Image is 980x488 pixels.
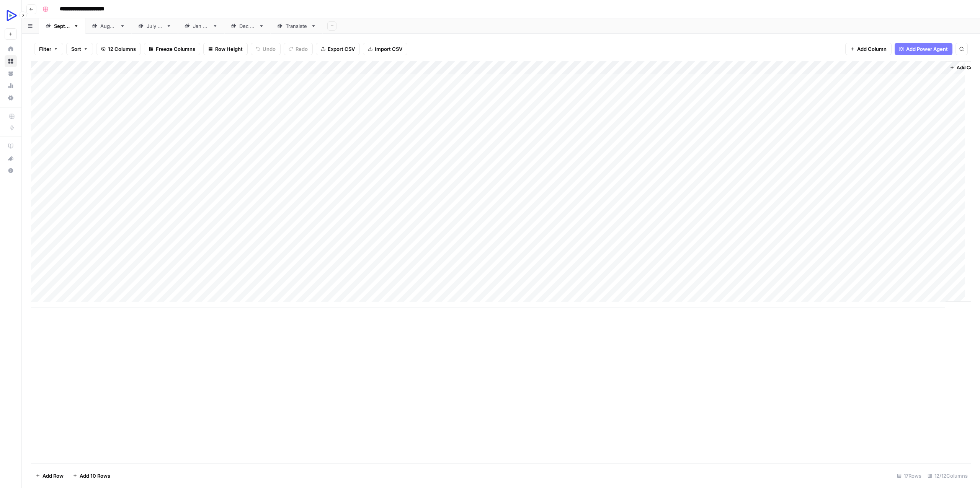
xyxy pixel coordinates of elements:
[68,470,115,482] button: Add 10 Rows
[80,472,110,480] span: Add 10 Rows
[66,43,93,55] button: Sort
[286,22,308,30] div: Translate
[5,153,16,164] div: What's new?
[328,45,355,53] span: Export CSV
[845,43,892,55] button: Add Column
[363,43,407,55] button: Import CSV
[5,80,17,92] a: Usage
[906,45,948,53] span: Add Power Agent
[857,45,887,53] span: Add Column
[108,45,136,53] span: 12 Columns
[203,43,248,55] button: Row Height
[147,22,163,30] div: [DATE]
[894,470,924,482] div: 17 Rows
[31,470,68,482] button: Add Row
[5,92,17,104] a: Settings
[5,43,17,55] a: Home
[144,43,200,55] button: Freeze Columns
[85,18,132,34] a: [DATE]
[5,6,17,25] button: Workspace: OpenReplay
[54,22,70,30] div: [DATE]
[39,45,51,53] span: Filter
[42,472,64,480] span: Add Row
[239,22,256,30] div: [DATE]
[193,22,209,30] div: [DATE]
[96,43,141,55] button: 12 Columns
[5,152,17,164] button: What's new?
[271,18,323,34] a: Translate
[263,45,276,53] span: Undo
[5,164,17,177] button: Help + Support
[132,18,178,34] a: [DATE]
[251,43,281,55] button: Undo
[284,43,313,55] button: Redo
[895,43,952,55] button: Add Power Agent
[215,45,243,53] span: Row Height
[39,18,85,34] a: [DATE]
[5,67,17,80] a: Your Data
[100,22,117,30] div: [DATE]
[5,9,18,23] img: OpenReplay Logo
[375,45,402,53] span: Import CSV
[296,45,308,53] span: Redo
[34,43,63,55] button: Filter
[156,45,195,53] span: Freeze Columns
[71,45,81,53] span: Sort
[178,18,224,34] a: [DATE]
[316,43,360,55] button: Export CSV
[5,140,17,152] a: AirOps Academy
[224,18,271,34] a: [DATE]
[5,55,17,67] a: Browse
[924,470,971,482] div: 12/12 Columns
